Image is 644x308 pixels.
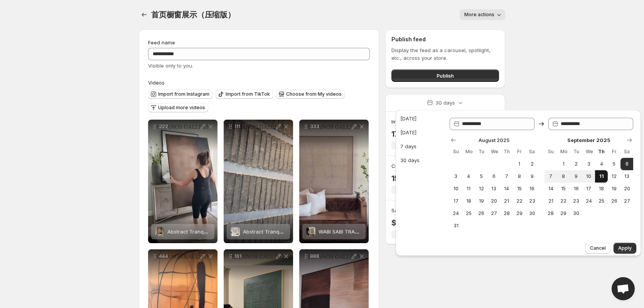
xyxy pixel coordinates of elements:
button: More actions [460,9,505,20]
button: Tuesday August 19 2025 [475,195,488,207]
span: 16 [529,186,535,192]
span: 4 [598,161,605,167]
button: Import from Instagram [148,90,212,99]
p: Display the feed as a carousel, spotlight, etc., across your store. [391,46,499,62]
button: Friday August 29 2025 [513,207,526,220]
button: [DATE] [398,112,440,125]
span: 10 [586,173,592,179]
span: 23 [529,198,535,204]
span: WABI SABI TRANQUILITY #WS054 [319,228,400,235]
button: Monday August 25 2025 [462,207,475,220]
span: 20 [624,186,630,192]
button: Thursday August 28 2025 [500,207,513,220]
span: 28 [548,210,554,217]
span: 21 [548,198,554,204]
button: [DATE] [398,126,440,139]
button: Tuesday September 30 2025 [570,207,583,220]
button: Thursday August 7 2025 [500,170,513,183]
span: Videos [148,80,165,86]
button: Tuesday August 5 2025 [475,170,488,183]
button: Tuesday August 26 2025 [475,207,488,220]
button: Show previous month, July 2025 [448,135,459,146]
span: 26 [611,198,617,204]
span: Apply [618,245,632,251]
span: 9 [529,173,535,179]
span: 16 [573,186,580,192]
p: 101 [234,253,275,259]
span: 首页橱窗展示（压缩版） [151,10,235,19]
th: Sunday [450,146,462,158]
button: Sunday August 3 2025 [450,170,462,183]
button: Monday September 1 2025 [557,158,570,170]
div: 7 days [400,142,416,150]
th: Friday [608,146,620,158]
button: Sunday August 17 2025 [450,195,462,207]
button: Show next month, October 2025 [624,135,635,146]
h3: Sales [391,206,405,214]
button: Friday August 1 2025 [513,158,526,170]
button: Wednesday September 10 2025 [583,170,595,183]
p: 178 [391,129,420,139]
button: Tuesday September 16 2025 [570,183,583,195]
p: $0.00 [391,218,413,227]
button: Tuesday September 2 2025 [570,158,583,170]
span: 30 [573,210,580,217]
button: Thursday September 25 2025 [595,195,608,207]
span: 1 [516,161,523,167]
span: Publish [437,72,454,80]
button: Thursday September 18 2025 [595,183,608,195]
button: Saturday August 16 2025 [526,183,538,195]
p: 111 [234,124,275,130]
span: 31 [453,223,459,229]
span: 27 [624,198,630,204]
span: 17 [586,186,592,192]
th: Thursday [595,146,608,158]
button: Choose from My videos [276,90,345,99]
span: 3 [586,161,592,167]
span: Import from TikTok [226,91,270,97]
button: Wednesday September 3 2025 [583,158,595,170]
span: 6 [624,161,630,167]
span: Upload more videos [158,105,205,111]
span: 18 [465,198,472,204]
span: 3 [453,173,459,179]
span: 14 [548,186,554,192]
button: Publish [391,69,499,82]
span: Abstract Tranquility #WS336 [167,228,236,235]
button: Import from TikTok [216,90,273,99]
p: 333 [310,124,350,130]
span: 18 [598,186,605,192]
div: 222Abstract Tranquility #WS336Abstract Tranquility #WS336 [148,120,217,243]
button: Tuesday September 23 2025 [570,195,583,207]
span: 2 [573,161,580,167]
span: Fr [611,149,617,155]
button: Cancel [585,243,610,254]
p: 444 [159,253,199,259]
button: Saturday September 20 2025 [620,183,633,195]
button: Friday August 22 2025 [513,195,526,207]
span: 6 [491,173,497,179]
button: Saturday August 23 2025 [526,195,538,207]
th: Friday [513,146,526,158]
span: 2 [529,161,535,167]
span: 4 [465,173,472,179]
th: Monday [462,146,475,158]
button: Monday August 4 2025 [462,170,475,183]
th: Saturday [526,146,538,158]
button: Friday September 12 2025 [608,170,620,183]
span: We [491,149,497,155]
span: More actions [464,12,494,18]
button: Saturday September 27 2025 [620,195,633,207]
span: 20 [491,198,497,204]
span: 8 [516,173,523,179]
span: 17 [453,198,459,204]
span: 22 [560,198,567,204]
span: 5 [478,173,485,179]
span: 19 [478,198,485,204]
img: Abstract Tranquility #WS336 [155,227,164,236]
span: 21 [503,198,510,204]
button: Friday September 5 2025 [608,158,620,170]
span: 28 [503,210,510,217]
span: Tu [573,149,580,155]
img: Abstract Tranquility #WS144 [231,227,240,236]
